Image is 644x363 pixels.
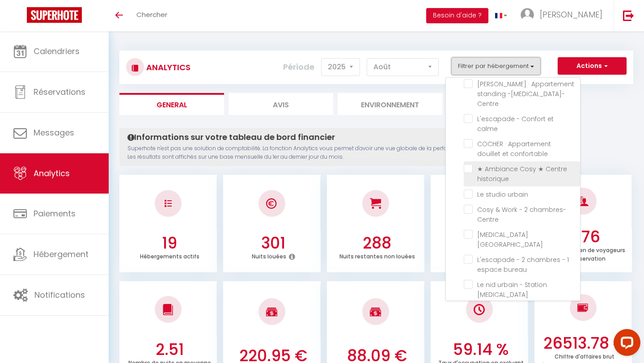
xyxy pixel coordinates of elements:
button: Filtrer par hébergement [451,57,541,75]
h3: 2.76 [539,228,630,246]
button: Actions [558,57,627,75]
img: logout [623,10,634,21]
span: Analytics [34,168,70,179]
span: ★ Ambiance Cosy ★ Centre historique [477,165,567,183]
span: Le nid urbain - Station [MEDICAL_DATA] [477,280,547,299]
span: [MEDICAL_DATA] [GEOGRAPHIC_DATA] [477,230,543,249]
span: Cosy & Work - 2 chambres- Centre [477,205,566,224]
h3: 51.10 % [436,234,526,253]
li: General [119,93,224,115]
img: Super Booking [27,7,82,23]
span: Hébergement [34,249,89,260]
p: Nombre moyen de voyageurs par réservation [543,245,625,262]
span: Messages [34,127,74,138]
img: NO IMAGE [474,304,485,315]
p: Hébergements actifs [140,251,199,260]
button: Besoin d'aide ? [426,8,488,23]
span: Réservations [34,86,85,97]
span: Chercher [136,10,167,19]
img: ... [521,8,534,21]
h3: 301 [228,234,318,253]
label: Période [283,57,314,77]
img: NO IMAGE [577,302,589,313]
span: COCHER · Appartement douillet et confortable [477,139,551,158]
h3: 59.14 % [436,340,526,359]
span: L'escapade - Confort et calme [477,114,554,133]
p: Nuits restantes non louées [339,251,415,260]
h3: 288 [332,234,422,253]
span: Notifications [34,289,85,300]
img: NO IMAGE [165,200,172,207]
li: Environnement [338,93,442,115]
span: [PERSON_NAME] [540,9,602,20]
p: Superhote n'est pas une solution de comptabilité. La fonction Analytics vous permet d'avoir une v... [127,144,545,161]
iframe: LiveChat chat widget [606,325,644,363]
h3: Analytics [144,57,191,77]
li: Avis [229,93,333,115]
span: L'escapade - 2 chambres - 1 espace bureau [477,255,569,274]
h3: 2.51 [124,340,215,359]
span: [PERSON_NAME] · Appartement standing -[MEDICAL_DATA]- Centre [477,80,574,108]
span: Calendriers [34,46,80,57]
p: Nuits louées [252,251,286,260]
span: Paiements [34,208,76,219]
h3: 26513.78 € [539,334,630,353]
h3: 19 [124,234,215,253]
h4: Informations sur votre tableau de bord financier [127,132,545,142]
